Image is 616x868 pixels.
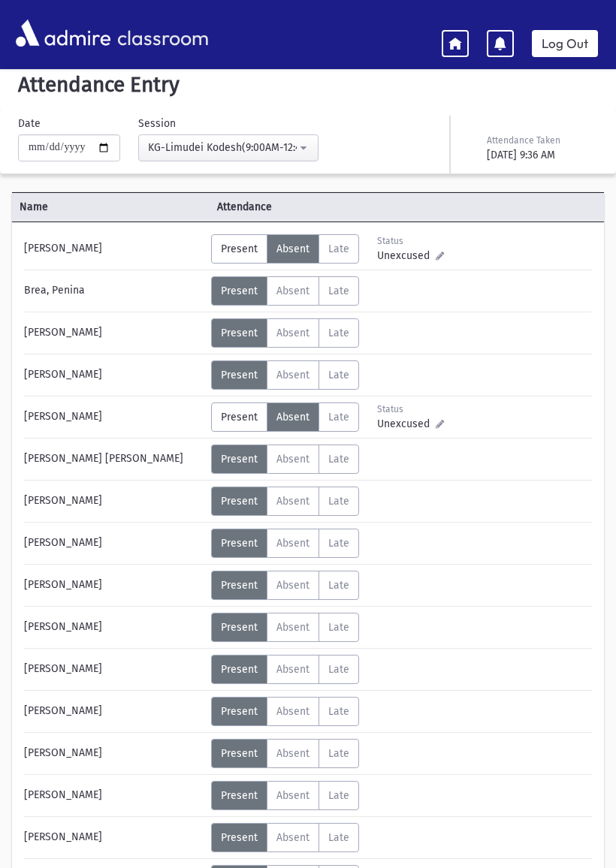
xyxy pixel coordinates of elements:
span: Absent [276,537,310,550]
span: Late [328,789,349,802]
div: AttTypes [211,402,359,432]
div: AttTypes [211,529,359,558]
span: Present [221,579,258,592]
div: AttTypes [211,487,359,516]
span: Absent [276,579,310,592]
div: [PERSON_NAME] [17,571,211,600]
span: Late [328,453,349,466]
div: AttTypes [211,571,359,600]
img: AdmirePro [12,16,114,50]
div: [PERSON_NAME] [17,402,211,432]
div: Status [377,234,444,248]
div: [PERSON_NAME] [17,655,211,684]
a: Log Out [532,30,598,57]
div: AttTypes [211,697,359,726]
span: Name [12,199,210,215]
span: Present [221,327,258,339]
span: Present [221,453,258,466]
span: Late [328,663,349,676]
span: Present [221,369,258,381]
span: Absent [276,747,310,760]
span: Unexcused [377,248,436,264]
span: Absent [276,663,310,676]
span: Late [328,369,349,381]
label: Session [138,116,176,131]
div: [PERSON_NAME] [17,529,211,558]
span: Late [328,537,349,550]
div: Status [377,402,444,416]
span: Present [221,285,258,297]
div: AttTypes [211,781,359,810]
div: AttTypes [211,445,359,474]
span: Absent [276,327,310,339]
div: [PERSON_NAME] [17,613,211,642]
span: Late [328,621,349,634]
div: [PERSON_NAME] [17,739,211,768]
div: Brea, Penina [17,276,211,306]
div: [PERSON_NAME] [PERSON_NAME] [17,445,211,474]
span: Absent [276,789,310,802]
span: Late [328,243,349,255]
div: AttTypes [211,360,359,390]
span: Attendance [210,199,555,215]
div: AttTypes [211,318,359,348]
span: Absent [276,243,310,255]
span: Absent [276,369,310,381]
span: Absent [276,705,310,718]
span: Unexcused [377,416,436,432]
div: AttTypes [211,613,359,642]
div: [PERSON_NAME] [17,234,211,264]
span: Late [328,747,349,760]
span: Present [221,705,258,718]
h5: Attendance Entry [12,72,604,98]
div: [PERSON_NAME] [17,697,211,726]
div: KG-Limudei Kodesh(9:00AM-12:45PM) [148,140,297,155]
span: Present [221,243,258,255]
div: [DATE] 9:36 AM [487,147,595,163]
span: Late [328,411,349,423]
div: AttTypes [211,234,359,264]
div: AttTypes [211,655,359,684]
span: Present [221,789,258,802]
span: Present [221,411,258,423]
div: Attendance Taken [487,134,595,147]
span: Late [328,495,349,508]
span: Present [221,747,258,760]
span: Late [328,579,349,592]
span: Present [221,537,258,550]
span: Absent [276,285,310,297]
label: Date [18,116,41,131]
div: [PERSON_NAME] [17,318,211,348]
div: [PERSON_NAME] [17,823,211,852]
span: Absent [276,621,310,634]
button: KG-Limudei Kodesh(9:00AM-12:45PM) [138,134,319,161]
span: Present [221,621,258,634]
span: Absent [276,495,310,508]
span: Absent [276,453,310,466]
span: Late [328,285,349,297]
div: AttTypes [211,739,359,768]
span: Late [328,327,349,339]
span: Present [221,495,258,508]
div: [PERSON_NAME] [17,781,211,810]
span: Absent [276,411,310,423]
span: classroom [114,14,209,53]
div: AttTypes [211,276,359,306]
span: Present [221,663,258,676]
div: [PERSON_NAME] [17,360,211,390]
div: [PERSON_NAME] [17,487,211,516]
span: Late [328,705,349,718]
